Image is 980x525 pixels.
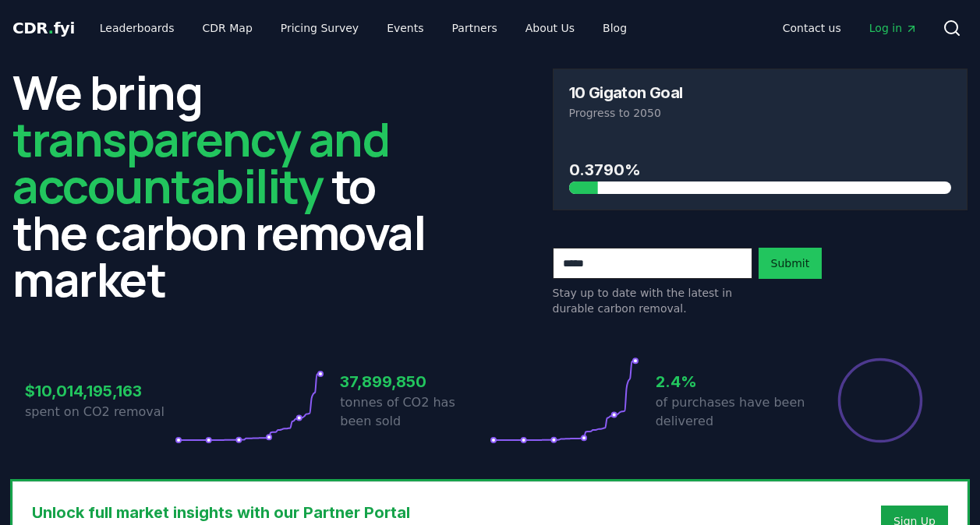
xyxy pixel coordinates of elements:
[569,158,952,181] h3: 0.3790%
[569,105,952,121] p: Progress to 2050
[12,17,75,39] a: CDR.fyi
[759,248,823,279] button: Submit
[12,107,389,217] span: transparency and accountability
[340,370,490,393] h3: 37,899,850
[770,14,930,42] nav: Main
[869,20,918,36] span: Log in
[440,14,510,42] a: Partners
[87,14,187,42] a: Leaderboards
[770,14,854,42] a: Contact us
[87,14,639,42] nav: Main
[48,19,54,37] span: .
[553,285,752,316] p: Stay up to date with the latest in durable carbon removal.
[25,379,175,403] h3: $10,014,195,163
[837,357,924,444] div: Percentage of sales delivered
[656,370,805,393] h3: 2.4%
[340,393,490,431] p: tonnes of CO2 has been sold
[190,14,265,42] a: CDR Map
[32,501,711,524] h3: Unlock full market insights with our Partner Portal
[857,14,930,42] a: Log in
[12,69,428,302] h2: We bring to the carbon removal market
[590,14,639,42] a: Blog
[569,85,683,100] h3: 10 Gigaton Goal
[513,14,587,42] a: About Us
[25,403,175,421] p: spent on CO2 removal
[268,14,371,42] a: Pricing Survey
[374,14,436,42] a: Events
[12,19,75,37] span: CDR fyi
[656,393,805,431] p: of purchases have been delivered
